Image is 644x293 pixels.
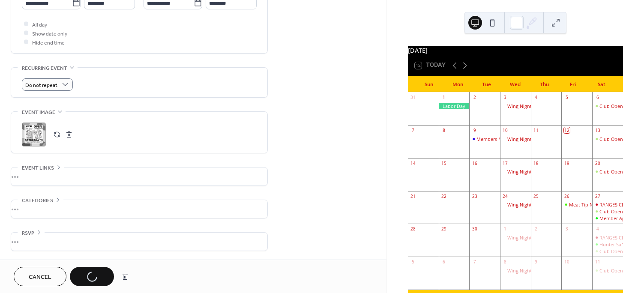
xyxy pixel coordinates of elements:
div: 2 [472,95,478,101]
div: 20 [595,160,601,166]
div: Club Open 12:00pm [599,136,643,142]
div: Club Open 12:00pm [592,208,623,215]
div: Tue [472,76,501,93]
div: 10 [502,127,508,133]
div: Club Open 12:00pm [599,103,643,109]
span: Event links [22,164,54,173]
div: Thu [530,76,558,93]
div: 18 [533,160,539,166]
div: 14 [410,160,416,166]
div: Wing Night - 5:00pm [500,267,531,274]
span: RSVP [22,229,34,238]
div: 22 [441,193,447,199]
div: ; [22,123,46,146]
div: 8 [441,127,447,133]
div: Sat [587,76,616,93]
div: Wing Night - 5:00pm [507,103,552,109]
div: Wing Night - 5:00pm [500,136,531,142]
div: Club Open 12:00pm [599,168,643,175]
div: 11 [533,127,539,133]
div: RANGES CLOSED [599,234,636,241]
div: 10 [564,259,570,265]
div: RANGES CLOSED [592,234,623,241]
div: Club Open 5:00pm [599,267,641,274]
div: Member Appreciation [592,215,623,221]
div: 9 [472,127,478,133]
div: ••• [11,233,267,251]
div: 3 [502,95,508,101]
div: 30 [472,226,478,232]
div: 23 [472,193,478,199]
div: 24 [502,193,508,199]
div: ••• [11,200,267,218]
div: RANGES CLOSED [599,201,636,208]
div: Meat Tip Night [561,201,592,208]
div: 19 [564,160,570,166]
div: 7 [472,259,478,265]
div: 25 [533,193,539,199]
span: Show date only [32,29,67,38]
div: RANGES CLOSED [592,201,623,208]
div: Members Meeting 7:00pm [469,136,500,142]
span: Categories [22,196,53,205]
div: Wing Night - 5:00pm [507,234,552,241]
div: 1 [502,226,508,232]
div: Wing Night - 5:00pm [507,201,552,208]
span: Hide end time [32,38,65,47]
div: 8 [502,259,508,265]
div: 4 [595,226,601,232]
div: 6 [595,95,601,101]
div: Fri [559,76,587,93]
div: 29 [441,226,447,232]
div: 16 [472,160,478,166]
div: 27 [595,193,601,199]
div: Club Open 12:00pm [592,136,623,142]
div: [DATE] [408,46,623,55]
div: 4 [533,95,539,101]
div: Labor Day [439,103,470,109]
div: Wed [501,76,530,93]
div: 13 [595,127,601,133]
div: Meat Tip Night [569,201,602,208]
div: 6 [441,259,447,265]
div: 7 [410,127,416,133]
div: 31 [410,95,416,101]
div: 5 [410,259,416,265]
div: 17 [502,160,508,166]
div: 12 [564,127,570,133]
div: Wing Night - 5:00pm [507,136,552,142]
span: All day [32,20,47,29]
div: Wing Night - 5:00pm [500,234,531,241]
div: Wing Night - 5:00pm [507,267,552,274]
div: Hunter Safety [592,241,623,248]
div: 11 [595,259,601,265]
div: ••• [11,167,267,185]
div: Mon [443,76,472,93]
div: Wing Night - 5:00pm [500,103,531,109]
button: Cancel [14,267,66,286]
span: Recurring event [22,64,67,73]
div: Hunter Safety [599,241,629,248]
span: Do not repeat [25,80,57,90]
div: Club Open 5:00pm [592,248,623,254]
div: 2 [533,226,539,232]
div: 5 [564,95,570,101]
div: Wing Night - 5:00pm [507,168,552,175]
div: 1 [441,95,447,101]
div: Club Open 12:00pm [599,208,643,215]
div: Wing Night - 5:00pm [500,201,531,208]
div: 9 [533,259,539,265]
div: Club Open 5:00pm [599,248,641,254]
div: Members Meeting 7:00pm [476,136,534,142]
div: 26 [564,193,570,199]
span: Event image [22,108,55,117]
span: Cancel [29,273,51,282]
div: Club Open 12:00pm [592,168,623,175]
div: 15 [441,160,447,166]
div: 28 [410,226,416,232]
div: 21 [410,193,416,199]
div: 3 [564,226,570,232]
div: Club Open 12:00pm [592,103,623,109]
div: Club Open 5:00pm [592,267,623,274]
